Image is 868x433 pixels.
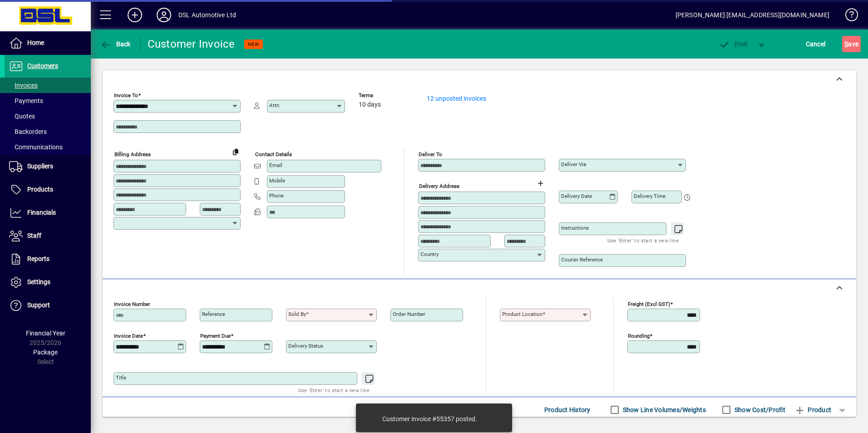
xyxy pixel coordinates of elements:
mat-label: Delivery status [288,343,323,349]
span: Product History [544,403,591,417]
span: P [735,40,739,48]
span: Back [100,40,131,48]
a: Support [5,294,91,317]
span: Payments [9,97,43,104]
a: Financials [5,202,91,224]
mat-label: Invoice To [114,92,138,98]
span: ave [844,37,858,51]
span: Staff [27,232,41,239]
button: Back [98,36,133,52]
span: Backorders [9,128,47,135]
button: Add [120,7,149,23]
a: Products [5,178,91,201]
mat-label: Invoice date [114,333,143,339]
span: Support [27,301,50,309]
span: S [844,40,848,48]
a: Reports [5,248,91,271]
a: Backorders [5,124,91,139]
mat-label: Order number [393,311,425,317]
span: Financial Year [26,330,65,337]
a: Quotes [5,108,91,124]
a: Suppliers [5,155,91,178]
mat-label: Payment due [200,333,231,339]
span: Products [27,186,53,193]
div: Customer Invoice [148,37,235,51]
a: Payments [5,93,91,108]
span: Quotes [9,113,35,120]
span: 10 days [359,101,381,108]
a: Staff [5,225,91,247]
mat-label: Freight (excl GST) [628,301,670,307]
mat-label: Deliver via [561,161,586,167]
mat-label: Reference [202,311,225,317]
span: Financials [27,209,56,216]
a: Settings [5,271,91,294]
mat-label: Title [116,374,126,381]
label: Show Cost/Profit [733,405,785,414]
span: Package [33,349,58,356]
mat-label: Attn [269,102,279,108]
mat-label: Invoice number [114,301,150,307]
button: Save [842,36,861,52]
span: Terms [359,93,413,98]
span: NEW [248,41,259,47]
mat-label: Rounding [628,333,650,339]
span: Settings [27,278,50,285]
mat-label: Email [269,162,282,168]
a: Invoices [5,78,91,93]
app-page-header-button: Back [91,36,141,52]
span: ost [719,40,748,48]
mat-label: Product location [502,311,542,317]
mat-label: Instructions [561,225,589,231]
div: Customer invoice #55357 posted. [382,414,477,423]
span: Communications [9,143,63,151]
div: [PERSON_NAME] [EMAIL_ADDRESS][DOMAIN_NAME] [676,8,829,22]
span: Invoices [9,82,38,89]
a: 12 unposted invoices [427,95,486,102]
mat-label: Delivery time [634,193,666,199]
button: Choose address [533,176,547,191]
button: Product History [541,402,594,418]
button: Product [790,402,836,418]
button: Copy to Delivery address [228,144,243,159]
a: Communications [5,139,91,155]
span: Cancel [806,37,826,51]
a: Knowledge Base [838,2,857,31]
span: Suppliers [27,162,53,170]
button: Profile [149,7,178,23]
span: Home [27,39,44,46]
mat-label: Courier Reference [561,256,603,263]
button: Cancel [804,36,828,52]
mat-label: Sold by [288,311,306,317]
mat-label: Deliver To [419,151,442,157]
mat-label: Mobile [269,177,285,184]
mat-label: Phone [269,192,284,199]
label: Show Line Volumes/Weights [621,405,706,414]
span: Customers [27,62,58,69]
div: DSL Automotive Ltd [178,8,236,22]
mat-label: Country [420,251,439,257]
span: Reports [27,255,49,262]
span: Product [794,403,831,417]
mat-hint: Use 'Enter' to start a new line [298,385,370,395]
a: Home [5,32,91,54]
button: Post [714,36,753,52]
mat-hint: Use 'Enter' to start a new line [607,235,679,246]
mat-label: Delivery date [561,193,592,199]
